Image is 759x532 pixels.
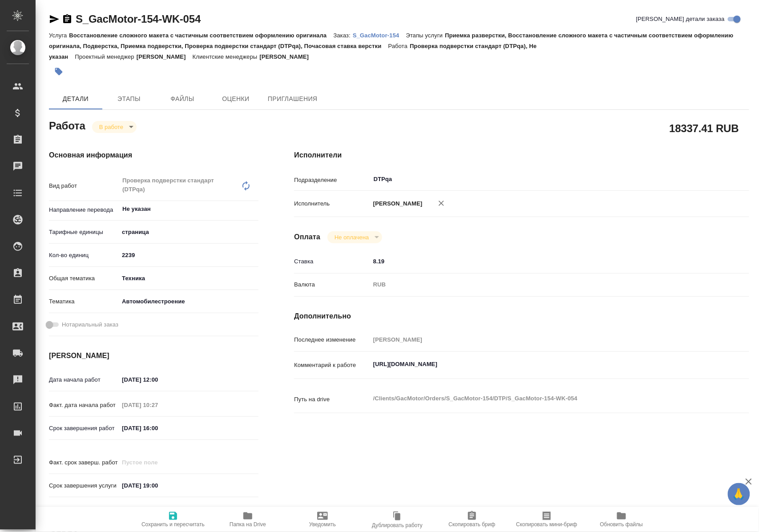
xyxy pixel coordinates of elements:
span: Нотариальный заказ [62,320,118,329]
span: [PERSON_NAME] детали заказа [636,15,725,24]
input: ✎ Введи что-нибудь [119,422,197,435]
p: Срок завершения услуги [49,481,119,490]
button: Скопировать ссылку [62,14,73,24]
button: Скопировать бриф [435,507,509,532]
h4: [PERSON_NAME] [49,351,258,361]
p: Ставка [294,257,370,266]
p: [PERSON_NAME] [137,53,193,60]
p: Комментарий к работе [294,361,370,370]
button: Скопировать мини-бриф [509,507,584,532]
p: Заказ: [334,32,353,39]
p: Исполнитель [294,199,370,208]
a: S_GacMotor-154 [353,31,406,39]
div: Автомобилестроение [119,294,258,309]
p: Вид работ [49,181,119,190]
p: Тематика [49,297,119,306]
textarea: [URL][DOMAIN_NAME] [370,357,711,372]
span: Папка на Drive [230,521,266,528]
p: Направление перевода [49,206,119,214]
button: Open [254,208,255,210]
button: Добавить тэг [49,62,69,81]
span: Уведомить [309,521,336,528]
p: Подразделение [294,176,370,185]
button: Скопировать ссылку для ЯМессенджера [49,14,60,24]
button: Сохранить и пересчитать [136,507,210,532]
button: Дублировать работу [360,507,435,532]
p: Валюта [294,280,370,289]
span: Оценки [214,93,257,105]
input: Пустое поле [119,399,197,411]
p: Последнее изменение [294,335,370,344]
div: RUB [370,277,711,292]
input: ✎ Введи что-нибудь [119,249,258,262]
p: Проектный менеджер [75,53,136,60]
input: ✎ Введи что-нибудь [119,479,197,492]
span: Скопировать бриф [448,521,495,528]
div: В работе [327,231,382,243]
div: В работе [92,121,137,133]
button: Папка на Drive [210,507,285,532]
span: Файлы [161,93,204,105]
p: Этапы услуги [406,32,445,39]
button: Open [707,178,708,180]
div: Техника [119,271,258,286]
button: Удалить исполнителя [432,193,451,213]
p: [PERSON_NAME] [259,53,315,60]
button: Не оплачена [332,234,371,241]
p: [PERSON_NAME] [370,199,423,208]
p: Дата начала работ [49,375,119,384]
button: Уведомить [285,507,360,532]
a: S_GacMotor-154-WK-054 [76,13,201,25]
span: Детали [54,93,97,105]
button: 🙏 [728,483,750,505]
input: ✎ Введи что-нибудь [370,255,711,268]
input: Пустое поле [370,333,711,346]
p: Путь на drive [294,395,370,404]
h4: Основная информация [49,150,258,161]
h4: Исполнители [294,150,749,161]
p: S_GacMotor-154 [353,32,406,39]
span: Сохранить и пересчитать [141,521,205,528]
span: 🙏 [731,485,747,504]
h2: 18337.41 RUB [670,121,739,136]
input: Пустое поле [119,456,197,469]
p: Факт. срок заверш. работ [49,458,119,467]
button: Обновить файлы [584,507,659,532]
p: Кол-во единиц [49,251,119,260]
span: Дублировать работу [372,522,423,528]
button: В работе [97,123,126,131]
h4: Дополнительно [294,311,749,322]
p: Клиентские менеджеры [193,53,260,60]
h4: Оплата [294,232,320,242]
textarea: /Clients/GacMotor/Orders/S_GacMotor-154/DTP/S_GacMotor-154-WK-054 [370,391,711,406]
span: Скопировать мини-бриф [516,521,577,528]
p: Восстановление сложного макета с частичным соответствием оформлению оригинала [69,32,333,39]
span: Обновить файлы [600,521,643,528]
div: страница [119,225,258,240]
span: Этапы [108,93,150,105]
p: Общая тематика [49,274,119,283]
p: Работа [388,43,410,49]
p: Срок завершения работ [49,424,119,433]
p: Тарифные единицы [49,228,119,237]
h2: Работа [49,117,85,133]
p: Услуга [49,32,69,39]
span: Приглашения [268,93,318,105]
p: Факт. дата начала работ [49,401,119,410]
input: ✎ Введи что-нибудь [119,373,197,386]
